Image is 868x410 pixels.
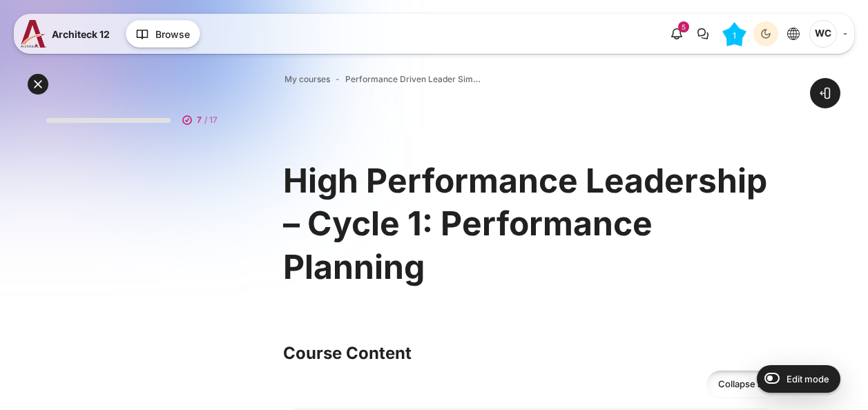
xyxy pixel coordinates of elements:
[706,370,778,398] a: Collapse all
[52,27,110,41] span: Architeck 12
[155,27,190,41] span: Browse
[126,20,200,48] button: Browse
[781,21,806,46] button: Languages
[722,22,746,46] div: Level #1
[21,20,46,48] img: A12
[787,373,829,384] span: Edit mode
[283,70,778,88] nav: Navigation bar
[284,73,330,86] a: My courses
[753,21,778,46] button: Light Mode Dark Mode
[21,20,115,48] a: A12 A12 Architeck 12
[809,20,837,48] span: Wachirawit Chaiso
[197,114,202,126] span: 7
[718,378,766,391] span: Collapse all
[283,159,778,289] h1: High Performance Leadership – Cycle 1: Performance Planning
[755,23,776,44] div: Dark Mode
[35,99,234,134] a: 7 / 17
[678,21,689,32] div: 5
[809,20,847,48] a: User menu
[717,21,752,46] a: Level #1
[204,114,218,126] span: / 17
[345,73,483,86] a: Performance Driven Leader Simulation_1
[283,342,778,364] h3: Course Content
[664,21,689,46] div: Show notification window with 5 new notifications
[691,21,715,46] button: There are 0 unread conversations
